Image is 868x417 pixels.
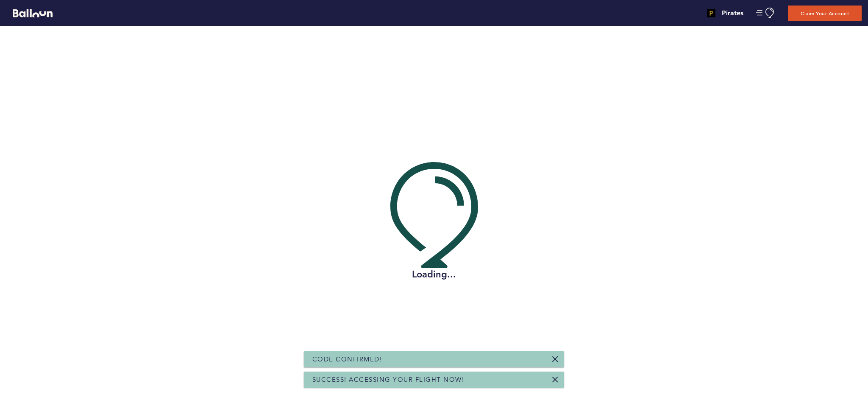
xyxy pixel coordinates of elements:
div: Success! Accessing your flight now! [304,372,564,388]
svg: Balloon [13,9,53,17]
a: Balloon [6,8,53,17]
div: Code Confirmed! [304,351,564,367]
h4: Pirates [722,8,743,18]
h2: Loading... [390,268,478,281]
button: Claim Your Account [788,6,862,21]
button: Manage Account [756,8,775,18]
